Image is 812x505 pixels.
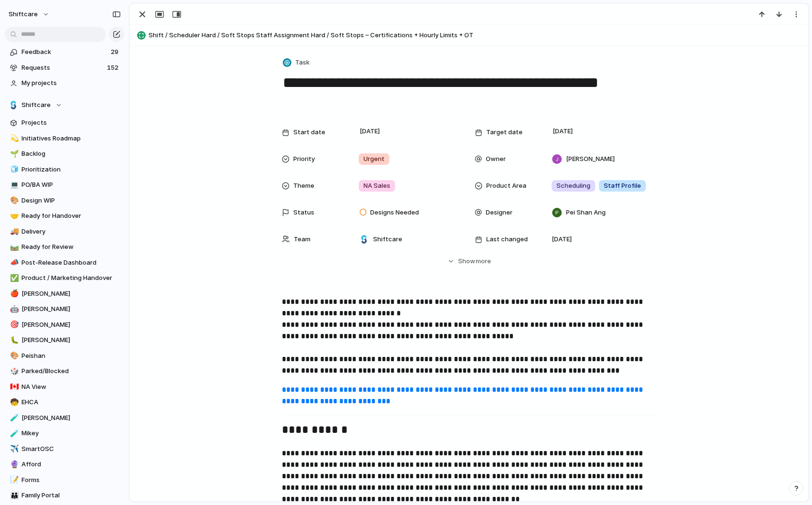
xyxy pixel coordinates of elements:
[486,235,528,244] span: Last changed
[363,154,385,164] span: Urgent
[9,304,18,314] button: 🤖
[21,47,108,57] span: Feedback
[21,258,121,268] span: Post-Release Dashboard
[5,318,124,332] a: 🎯[PERSON_NAME]
[9,413,18,423] button: 🧪
[10,366,17,377] div: 🎲
[111,47,120,57] span: 29
[9,320,18,330] button: 🎯
[5,193,124,208] a: 🎨Design WIP
[5,380,124,394] div: 🇨🇦NA View
[10,397,17,408] div: 🧒
[10,319,17,330] div: 🎯
[5,61,124,75] a: Requests152
[566,154,615,164] span: [PERSON_NAME]
[9,273,18,283] button: ✅
[21,475,121,485] span: Forms
[5,116,124,130] a: Projects
[9,382,18,392] button: 🇨🇦
[5,349,124,363] a: 🎨Peishan
[5,131,124,146] div: 💫Initiatives Roadmap
[149,31,804,40] span: Shift / Scheduler Hard / Soft Stops Staff Assignment Hard / Soft Stops – Certifications + Hourly ...
[486,181,526,191] span: Product Area
[5,333,124,347] a: 🐛[PERSON_NAME]
[5,147,124,161] div: 🌱Backlog
[550,126,576,137] span: [DATE]
[486,154,506,164] span: Owner
[5,240,124,254] div: 🛤️Ready for Review
[9,398,18,407] button: 🧒
[10,428,17,439] div: 🧪
[10,149,17,160] div: 🌱
[5,426,124,441] a: 🧪Mikey
[5,45,124,59] a: Feedback29
[5,302,124,316] div: 🤖[PERSON_NAME]
[604,181,641,191] span: Staff Profile
[9,444,18,454] button: ✈️
[5,457,124,472] div: 🔮Afford
[9,289,18,299] button: 🍎
[5,364,124,378] a: 🎲Parked/Blocked
[5,225,124,239] div: 🚚Delivery
[21,460,121,469] span: Afford
[363,181,390,191] span: NA Sales
[370,208,419,217] span: Designs Needed
[21,413,121,423] span: [PERSON_NAME]
[9,134,18,143] button: 💫
[486,128,523,137] span: Target date
[5,209,124,223] a: 🤝Ready for Handover
[21,382,121,392] span: NA View
[282,253,656,270] button: Showmore
[293,208,314,217] span: Status
[486,208,513,217] span: Designer
[5,488,124,503] a: 👪Family Portal
[10,443,17,454] div: ✈️
[10,195,17,206] div: 🎨
[10,226,17,237] div: 🚚
[5,162,124,177] a: 🧊Prioritization
[21,118,121,128] span: Projects
[21,366,121,376] span: Parked/Blocked
[134,28,804,43] button: Shift / Scheduler Hard / Soft Stops Staff Assignment Hard / Soft Stops – Certifications + Hourly ...
[10,490,17,501] div: 👪
[10,412,17,423] div: 🧪
[556,181,590,191] span: Scheduling
[5,271,124,285] a: ✅Product / Marketing Handover
[5,178,124,192] div: 💻PO/BA WIP
[10,304,17,315] div: 🤖
[10,350,17,361] div: 🎨
[293,128,325,137] span: Start date
[10,474,17,485] div: 📝
[10,164,17,175] div: 🧊
[5,395,124,409] a: 🧒EHCA
[9,149,18,159] button: 🌱
[21,398,121,407] span: EHCA
[21,180,121,190] span: PO/BA WIP
[5,256,124,270] a: 📣Post-Release Dashboard
[373,235,402,244] span: Shiftcare
[21,134,121,143] span: Initiatives Roadmap
[5,442,124,456] a: ✈️SmartOSC
[9,460,18,469] button: 🔮
[10,288,17,299] div: 🍎
[5,411,124,425] a: 🧪[PERSON_NAME]
[21,242,121,252] span: Ready for Review
[21,444,121,454] span: SmartOSC
[10,335,17,346] div: 🐛
[21,78,121,88] span: My projects
[9,429,18,438] button: 🧪
[21,227,121,236] span: Delivery
[5,98,124,112] button: Shiftcare
[21,429,121,438] span: Mikey
[21,335,121,345] span: [PERSON_NAME]
[9,351,18,361] button: 🎨
[9,366,18,376] button: 🎲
